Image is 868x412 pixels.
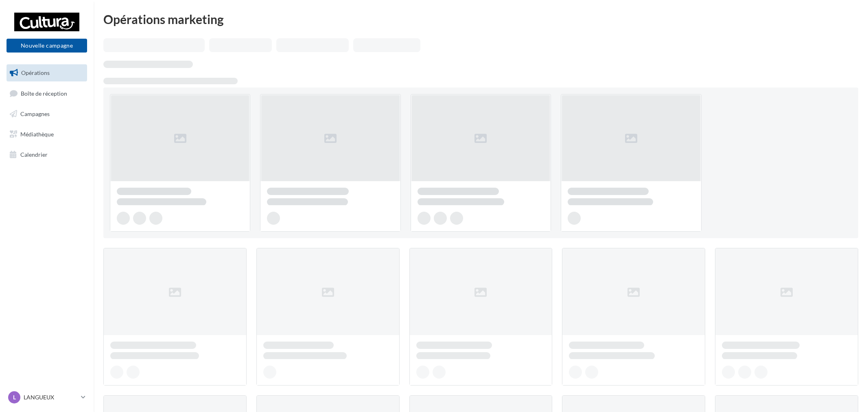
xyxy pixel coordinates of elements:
span: L [13,393,16,401]
a: Calendrier [5,146,89,163]
a: Médiathèque [5,126,89,143]
button: Nouvelle campagne [7,39,87,53]
span: Calendrier [20,151,48,158]
a: Opérations [5,64,89,81]
span: Boîte de réception [21,90,67,96]
p: LANGUEUX [24,393,78,401]
div: Opérations marketing [103,13,858,25]
a: L LANGUEUX [7,390,87,405]
a: Boîte de réception [5,85,89,102]
span: Médiathèque [20,131,54,138]
span: Opérations [21,69,50,76]
a: Campagnes [5,105,89,123]
span: Campagnes [20,110,50,117]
